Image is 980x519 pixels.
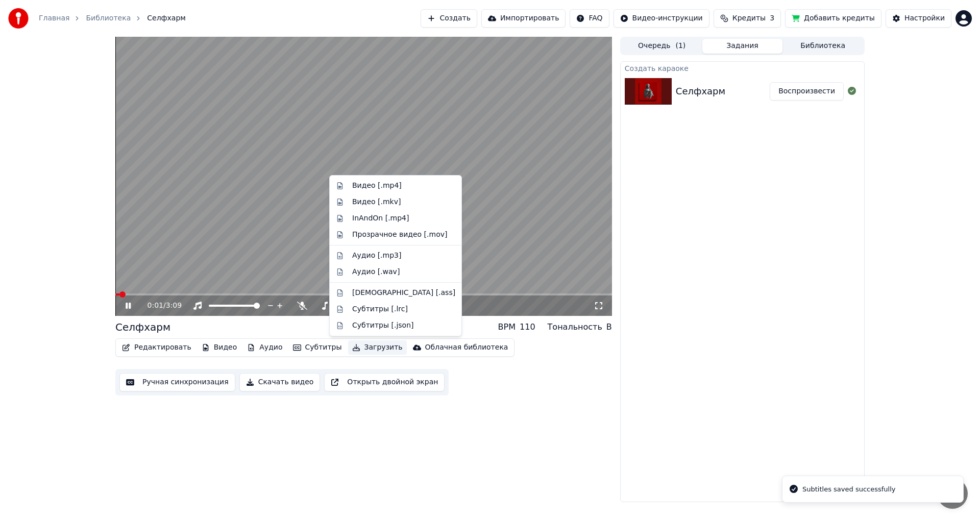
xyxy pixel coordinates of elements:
div: Тональность [548,321,602,333]
div: Создать караоке [621,62,864,74]
button: Аудио [243,340,286,355]
button: Воспроизвести [770,82,844,101]
button: Видео-инструкции [614,9,709,28]
div: Видео [.mp4] [352,181,402,191]
button: Открыть двойной экран [324,373,445,391]
span: 0:01 [148,301,163,311]
button: Библиотека [782,39,863,54]
div: Настройки [904,13,945,23]
img: youka [8,8,29,29]
div: BPM [498,321,516,333]
span: 3 [770,13,774,23]
div: Субтитры [.json] [352,320,414,331]
button: Ручная синхронизация [119,373,235,391]
button: Загрузить [348,340,407,355]
a: Библиотека [86,13,131,23]
button: Задания [702,39,783,54]
span: ( 1 ) [675,41,685,51]
nav: breadcrumb [39,13,186,23]
div: Subtitles saved successfully [802,484,895,495]
button: Настройки [886,9,951,28]
div: InAndOn [.mp4] [352,213,409,224]
a: Главная [39,13,69,23]
div: [DEMOGRAPHIC_DATA] [.ass] [352,288,455,298]
span: 3:09 [166,301,182,311]
div: Облачная библиотека [425,342,508,353]
button: Редактировать [118,340,195,355]
div: Прозрачное видео [.mov] [352,230,447,240]
button: Скачать видео [239,373,321,391]
span: Селфхарм [147,13,186,23]
button: Импортировать [481,9,566,28]
button: Субтитры [289,340,346,355]
div: Видео [.mkv] [352,197,401,207]
button: FAQ [570,9,609,28]
div: Аудио [.mp3] [352,251,401,261]
button: Кредиты3 [714,9,781,28]
span: Кредиты [732,13,766,23]
div: B [606,321,612,333]
button: Создать [421,9,477,28]
button: Очередь [622,39,702,54]
button: Добавить кредиты [785,9,881,28]
div: 110 [520,321,535,333]
div: Селфхарм [115,320,170,334]
div: Субтитры [.lrc] [352,304,408,314]
button: Видео [198,340,241,355]
div: Аудио [.wav] [352,267,400,277]
div: / [148,301,172,311]
div: Селфхарм [676,84,725,98]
